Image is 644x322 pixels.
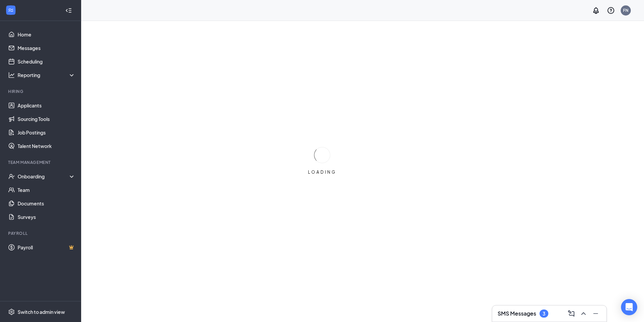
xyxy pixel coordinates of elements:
a: Sourcing Tools [18,112,75,126]
a: PayrollCrown [18,241,75,254]
a: Job Postings [18,126,75,139]
a: Applicants [18,99,75,112]
div: Reporting [18,72,76,78]
a: Talent Network [18,139,75,153]
svg: Analysis [8,72,15,78]
svg: Settings [8,308,15,315]
svg: ComposeMessage [567,309,575,318]
svg: UserCheck [8,173,15,180]
div: Switch to admin view [18,308,65,315]
svg: Collapse [65,7,72,14]
button: Minimize [590,308,601,319]
div: Onboarding [18,173,70,180]
a: Home [18,28,75,41]
button: ComposeMessage [566,308,577,319]
div: 3 [543,311,545,317]
div: LOADING [305,169,339,175]
a: Documents [18,197,75,210]
div: Team Management [8,159,74,165]
svg: ChevronUp [579,309,588,318]
svg: WorkstreamLogo [7,7,14,14]
a: Messages [18,41,75,55]
div: Hiring [8,89,74,94]
div: Open Intercom Messenger [621,299,637,315]
svg: QuestionInfo [607,6,615,15]
a: Team [18,183,75,197]
button: ChevronUp [578,308,589,319]
h3: SMS Messages [498,310,536,317]
svg: Minimize [592,309,600,318]
a: Surveys [18,210,75,224]
div: FN [623,7,628,13]
svg: Notifications [592,6,600,15]
div: Payroll [8,230,74,236]
a: Scheduling [18,55,75,68]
